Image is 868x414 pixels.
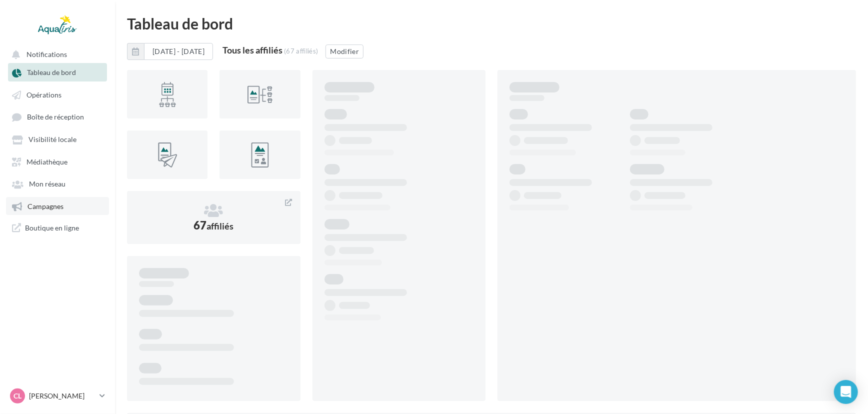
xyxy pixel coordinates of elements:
span: Boutique en ligne [25,223,79,232]
button: [DATE] - [DATE] [127,43,213,60]
a: Tableau de bord [6,63,109,81]
a: Campagnes [6,197,109,215]
div: Tous les affiliés [222,45,282,54]
a: Opérations [6,85,109,103]
span: Campagnes [27,202,63,210]
button: Modifier [325,44,363,58]
div: Open Intercom Messenger [834,380,858,404]
div: Tableau de bord [127,16,856,31]
span: Tableau de bord [27,68,76,77]
button: [DATE] - [DATE] [144,43,213,60]
span: Notifications [26,50,67,58]
p: [PERSON_NAME] [29,391,95,401]
div: (67 affiliés) [284,47,318,55]
a: Mon réseau [6,174,109,192]
span: affiliés [206,220,233,231]
span: Opérations [26,90,61,99]
span: Mon réseau [29,180,65,188]
a: Médiathèque [6,152,109,170]
a: Boîte de réception [6,107,109,126]
span: Visibilité locale [28,135,76,144]
a: CL [PERSON_NAME] [8,386,107,405]
a: Boutique en ligne [6,219,109,236]
span: 67 [193,218,233,232]
span: Médiathèque [26,157,67,166]
span: Boîte de réception [27,113,84,121]
a: Visibilité locale [6,130,109,148]
span: CL [13,391,21,401]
